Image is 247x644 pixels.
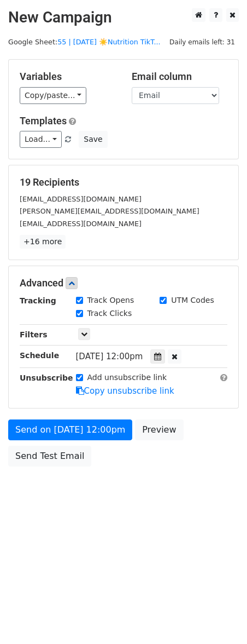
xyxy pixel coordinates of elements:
label: UTM Codes [171,295,214,306]
span: Daily emails left: 31 [166,36,239,48]
a: Send Test Email [8,446,91,467]
a: +16 more [20,235,66,249]
a: Copy unsubscribe link [76,386,174,396]
h5: Advanced [20,277,227,289]
small: Google Sheet: [8,38,161,46]
small: [EMAIL_ADDRESS][DOMAIN_NAME] [20,195,142,203]
a: Daily emails left: 31 [166,38,239,46]
a: Templates [20,115,67,127]
strong: Filters [20,330,48,339]
a: Copy/paste... [20,87,86,104]
h5: 19 Recipients [20,176,227,188]
label: Track Opens [87,295,134,306]
label: Add unsubscribe link [87,372,167,383]
a: Load... [20,131,62,148]
strong: Schedule [20,351,59,360]
label: Track Clicks [87,308,132,319]
iframe: Chat Widget [192,591,247,644]
h5: Email column [132,71,227,83]
small: [EMAIL_ADDRESS][DOMAIN_NAME] [20,220,142,228]
h5: Variables [20,71,115,83]
strong: Tracking [20,296,56,305]
a: Send on [DATE] 12:00pm [8,419,132,440]
span: [DATE] 12:00pm [76,352,143,361]
strong: Unsubscribe [20,373,73,382]
a: 55 | [DATE] ☀️Nutrition TikT... [57,38,160,46]
a: Preview [135,419,183,440]
button: Save [79,131,107,148]
h2: New Campaign [8,8,239,27]
small: [PERSON_NAME][EMAIL_ADDRESS][DOMAIN_NAME] [20,207,199,215]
